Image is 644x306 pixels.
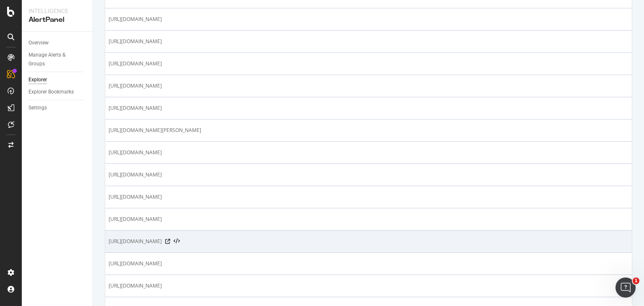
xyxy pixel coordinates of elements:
[109,126,201,135] span: [URL][DOMAIN_NAME][PERSON_NAME]
[29,75,87,84] a: Explorer
[174,239,180,244] button: View HTML Source
[109,259,162,268] span: [URL][DOMAIN_NAME]
[29,75,47,84] div: Explorer
[29,39,49,47] div: Overview
[109,215,162,223] span: [URL][DOMAIN_NAME]
[29,15,86,25] div: AlertPanel
[109,104,162,112] span: [URL][DOMAIN_NAME]
[29,88,74,96] div: Explorer Bookmarks
[29,88,87,96] a: Explorer Bookmarks
[109,82,162,90] span: [URL][DOMAIN_NAME]
[29,104,87,112] a: Settings
[109,237,162,246] span: [URL][DOMAIN_NAME]
[29,104,47,112] div: Settings
[109,60,162,68] span: [URL][DOMAIN_NAME]
[109,15,162,23] span: [URL][DOMAIN_NAME]
[109,148,162,157] span: [URL][DOMAIN_NAME]
[29,51,79,68] div: Manage Alerts & Groups
[29,7,86,15] div: Intelligence
[109,193,162,201] span: [URL][DOMAIN_NAME]
[633,277,639,284] span: 1
[29,39,87,47] a: Overview
[615,277,636,298] iframe: Intercom live chat
[109,282,162,290] span: [URL][DOMAIN_NAME]
[109,171,162,179] span: [URL][DOMAIN_NAME]
[109,37,162,46] span: [URL][DOMAIN_NAME]
[165,239,170,244] a: Visit Online Page
[29,51,87,68] a: Manage Alerts & Groups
